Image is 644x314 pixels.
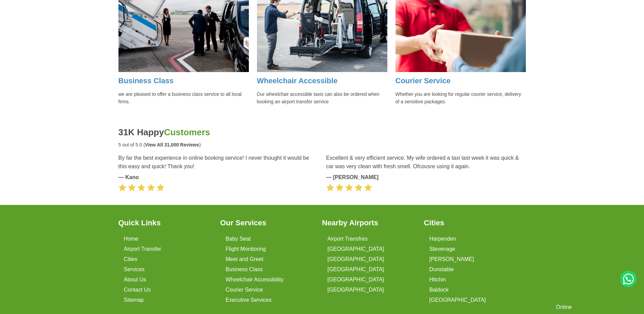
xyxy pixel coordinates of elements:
[257,90,387,105] p: Our wheelchair accessible taxis can also be ordered when booking an airport transfer service
[328,287,384,293] a: [GEOGRAPHIC_DATA]
[118,154,318,171] blockquote: By far the best experience in online booking service! I never thought it would be this easy and q...
[118,127,526,138] h2: 31K Happy
[395,76,451,85] a: Courier Service
[124,256,137,262] a: Cities
[226,277,284,283] a: Wheelchair Accessibility
[124,266,145,273] a: Services
[226,266,263,273] a: Business Class
[145,142,199,147] strong: View All 31,000 Reviews
[226,246,266,252] a: Flight Monitoring
[326,154,526,171] blockquote: Excellent & very efficient service. My wife ordered a taxi last week it was quick & car was very ...
[124,246,161,252] a: Airport Transfer
[118,141,526,149] p: 5 out of 5.0 ( )
[322,219,416,227] h3: Nearby Airports
[124,277,146,283] a: About Us
[118,219,212,227] h3: Quick Links
[429,246,456,252] a: Stevenage
[326,175,526,180] cite: — [PERSON_NAME]
[226,297,272,303] a: Executive Services
[429,297,486,303] a: [GEOGRAPHIC_DATA]
[551,299,641,314] iframe: chat widget
[124,287,151,293] a: Contact Us
[124,236,139,242] a: Home
[257,76,338,85] a: Wheelchair Accessible
[220,219,314,227] h3: Our Services
[429,277,446,283] a: Hitchin
[328,246,384,252] a: [GEOGRAPHIC_DATA]
[424,219,518,227] h3: Cities
[429,287,449,293] a: Baldock
[328,236,368,242] a: Airport Transfres
[226,287,263,293] a: Courier Service
[124,297,144,303] a: Sitemap
[328,256,384,262] a: [GEOGRAPHIC_DATA]
[118,76,174,85] a: Business Class
[164,127,210,137] span: Customers
[118,175,318,180] cite: — Kano
[328,266,384,273] a: [GEOGRAPHIC_DATA]
[118,90,249,105] p: we are pleased to offer a business class service to all local firms.
[395,90,526,105] p: Whether you are looking for regular courier service, delivery of a sensitive packages.
[226,236,251,242] a: Baby Seat
[226,256,263,262] a: Meet and Greet
[429,236,456,242] a: Harpenden
[328,277,384,283] a: [GEOGRAPHIC_DATA]
[429,256,474,262] a: [PERSON_NAME]
[429,266,454,273] a: Dunstable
